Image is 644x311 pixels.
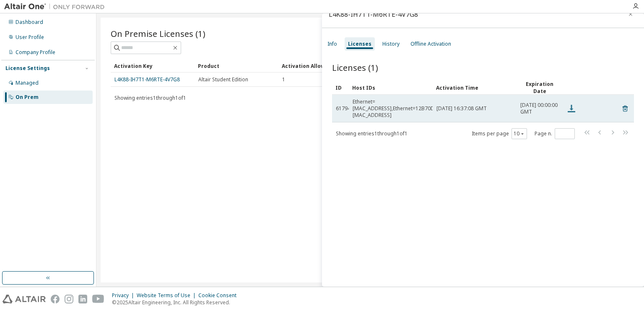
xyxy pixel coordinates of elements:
[329,11,418,18] div: L4K88-IH7T1-M6RTE-4V7G8
[198,76,248,83] span: Altair Student Edition
[520,80,559,95] div: Expiration Date
[472,128,527,139] span: Items per page
[436,81,513,94] div: Activation Time
[514,130,525,137] button: 10
[112,292,137,299] div: Privacy
[332,62,378,73] span: Licenses (1)
[5,65,50,72] div: License Settings
[16,94,39,101] div: On Prem
[114,76,180,83] a: L4K88-IH7T1-M6RTE-4V7G8
[336,105,351,112] span: 61794
[4,3,109,11] img: Altair One
[16,34,44,41] div: User Profile
[16,49,55,56] div: Company Profile
[327,41,337,47] div: Info
[112,299,241,306] p: © 2025 Altair Engineering, Inc. All Rights Reserved.
[114,94,186,101] span: Showing entries 1 through 1 of 1
[65,295,73,303] img: instagram.svg
[352,81,429,94] div: Host IDs
[282,59,359,73] div: Activation Allowed
[111,28,205,39] span: On Premise Licenses (1)
[353,98,477,119] div: Ethernet=F02F74487EDA,Ethernet=12B70DAC4445,Ethernet=44AF28102790
[348,41,371,47] div: Licenses
[382,41,400,47] div: History
[336,130,408,137] span: Showing entries 1 through 1 of 1
[198,292,241,299] div: Cookie Consent
[436,105,487,112] span: [DATE] 16:37:08 GMT
[198,59,275,73] div: Product
[282,76,285,83] span: 1
[335,81,345,94] div: ID
[410,41,451,47] div: Offline Activation
[92,295,104,303] img: youtube.svg
[535,128,575,139] span: Page n.
[3,295,46,303] img: altair_logo.svg
[16,80,39,86] div: Managed
[78,295,87,303] img: linkedin.svg
[51,295,60,303] img: facebook.svg
[114,59,191,73] div: Activation Key
[16,19,43,26] div: Dashboard
[520,102,559,115] span: [DATE] 00:00:00 GMT
[137,292,198,299] div: Website Terms of Use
